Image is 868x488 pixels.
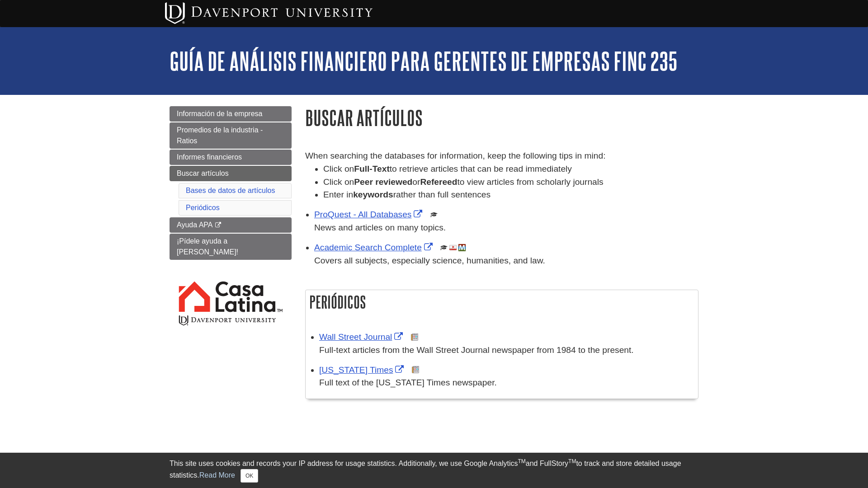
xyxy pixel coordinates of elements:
a: Link opens in new window [319,365,406,375]
a: ¡Pídele ayuda a [PERSON_NAME]! [170,234,292,260]
p: Full text of the [US_STATE] Times newspaper. [319,376,693,389]
div: This site uses cookies and records your IP address for usage statistics. Additionally, we use Goo... [170,458,698,483]
li: Click on or to view articles from scholarly journals [323,176,698,189]
span: Ayuda APA [177,221,212,229]
a: Link opens in new window [314,210,425,219]
strong: Full-Text [354,164,390,174]
a: Informes financieros [170,150,292,165]
p: News and articles on many topics. [314,221,698,235]
a: Ayuda APA [170,217,292,233]
a: Promedios de la industria - Ratios [170,122,292,149]
h2: Periódicos [306,290,698,314]
strong: Refereed [420,177,457,187]
span: Promedios de la industria - Ratios [177,126,263,145]
span: Información de la empresa [177,110,262,117]
img: Newspapers [411,333,418,341]
li: Enter in rather than full sentences [323,188,698,202]
a: Link opens in new window [314,243,435,252]
strong: Peer reviewed [354,177,412,187]
a: Buscar artículos [170,166,292,181]
span: ¡Pídele ayuda a [PERSON_NAME]! [177,237,238,256]
p: Full-text articles from the Wall Street Journal newspaper from 1984 to the present. [319,344,693,357]
img: Davenport University [165,2,373,24]
div: Guide Page Menu [170,106,292,343]
a: Bases de datos de artículos [186,187,275,194]
a: Link opens in new window [319,332,405,342]
img: Scholarly or Peer Reviewed [430,211,438,218]
button: Close [241,469,258,483]
span: Buscar artículos [177,169,229,177]
img: Scholarly or Peer Reviewed [440,244,448,251]
li: Click on to retrieve articles that can be read immediately [323,163,698,176]
p: Covers all subjects, especially science, humanities, and law. [314,254,698,267]
sup: TM [568,458,576,465]
strong: keywords [353,190,393,199]
a: Guía de análisis financiero para gerentes de empresas FINC 235 [170,47,678,75]
h1: Buscar artículos [305,106,698,129]
div: When searching the databases for information, keep the following tips in mind: [305,150,698,206]
a: Periódicos [186,204,220,211]
span: Informes financieros [177,153,242,161]
i: This link opens in a new window [214,222,222,228]
img: Newspapers [412,366,419,373]
sup: TM [518,458,525,465]
img: MeL (Michigan electronic Library) [458,244,466,251]
img: Audio & Video [449,244,457,251]
a: Read More [199,471,235,479]
a: Información de la empresa [170,106,292,122]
